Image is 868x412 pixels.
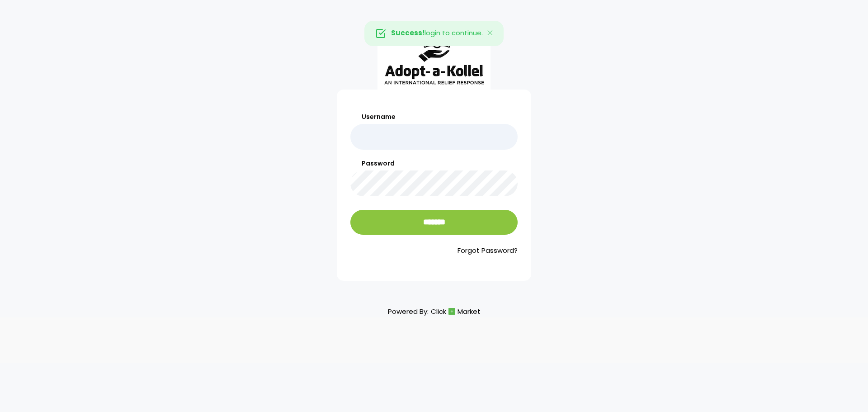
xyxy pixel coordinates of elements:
img: aak_logo_sm.jpeg [377,24,491,90]
label: Username [350,112,518,122]
button: Close [477,21,504,46]
label: Password [350,159,518,168]
img: cm_icon.png [448,308,455,315]
a: Forgot Password? [350,246,518,256]
strong: Success! [391,28,425,38]
a: ClickMarket [431,305,481,317]
p: Powered By: [388,305,481,317]
div: login to continue. [364,21,504,46]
